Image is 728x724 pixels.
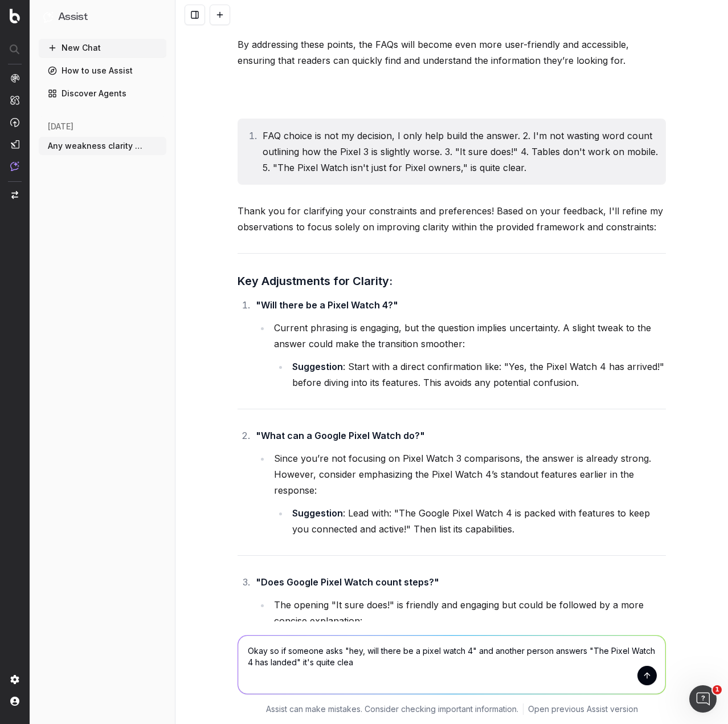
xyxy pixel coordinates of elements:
button: Any weakness clarity wise for the follow [39,137,166,155]
img: Botify assist logo [220,208,231,219]
strong: Suggestion [292,361,343,372]
img: My account [10,697,19,706]
span: [DATE] [48,121,73,132]
p: Thank you for clarifying your constraints and preferences! Based on your feedback, I'll refine my... [238,203,666,235]
a: Open previous Assist version [528,703,638,715]
img: Activation [10,117,19,127]
strong: "Will there be a Pixel Watch 4?" [256,299,398,311]
img: Intelligence [10,95,19,105]
li: : Start with a direct confirmation like: "Yes, the Pixel Watch 4 has arrived!" before diving into... [289,359,666,391]
button: New Chat [39,39,166,57]
img: Assist [10,161,19,171]
li: FAQ choice is not my decision, I only help build the answer. 2. I'm not wasting word count outlin... [259,128,659,176]
li: The opening "It sure does!" is friendly and engaging but could be followed by a more concise expl... [271,597,666,684]
a: How to use Assist [39,62,166,80]
li: Since you’re not focusing on Pixel Watch 3 comparisons, the answer is already strong. However, co... [271,450,666,537]
img: Assist [43,11,54,22]
strong: "Does Google Pixel Watch count steps?" [256,576,439,588]
h3: Key Adjustments for Clarity: [238,272,666,290]
img: Analytics [10,74,19,83]
span: 1 [713,685,722,694]
h1: Assist [58,9,88,25]
img: Setting [10,675,19,684]
button: Assist [43,9,162,25]
p: Assist can make mistakes. Consider checking important information. [266,703,518,715]
p: By addressing these points, the FAQs will become even more user-friendly and accessible, ensuring... [238,36,666,68]
iframe: Intercom live chat [689,685,717,713]
img: Botify logo [10,9,20,23]
li: Current phrasing is engaging, but the question implies uncertainty. A slight tweak to the answer ... [271,320,666,391]
a: Discover Agents [39,84,166,103]
textarea: Okay so if someone asks "hey, will there be a pixel watch 4" and another person answers "The Pixe... [238,636,665,694]
span: Any weakness clarity wise for the follow [48,140,148,152]
img: Studio [10,140,19,149]
img: Switch project [11,191,18,199]
strong: Suggestion [292,507,343,519]
strong: "What can a Google Pixel Watch do?" [256,430,425,441]
li: : Lead with: "The Google Pixel Watch 4 is packed with features to keep you connected and active!"... [289,505,666,537]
